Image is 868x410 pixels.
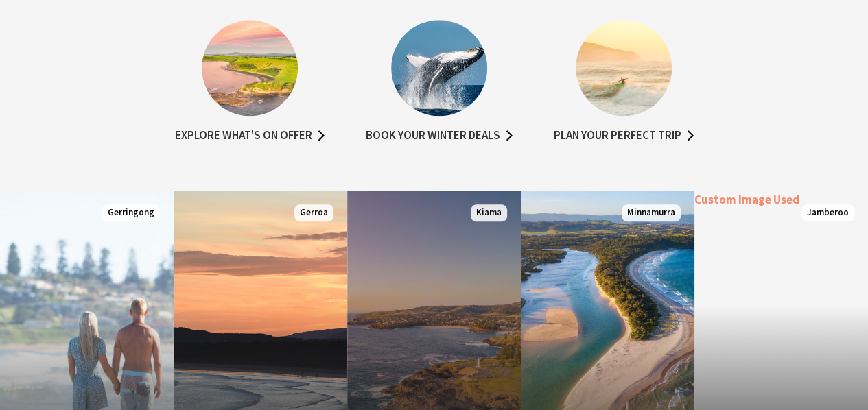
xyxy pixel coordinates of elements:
a: Book your winter deals [366,126,513,146]
a: Plan your perfect trip [554,126,694,146]
span: Minnamurra [622,204,681,221]
span: Gerringong [102,204,160,221]
span: Kiama [471,204,507,221]
span: Jamberoo [801,204,854,221]
a: Explore what's on offer [175,126,325,146]
span: Gerroa [294,204,333,221]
